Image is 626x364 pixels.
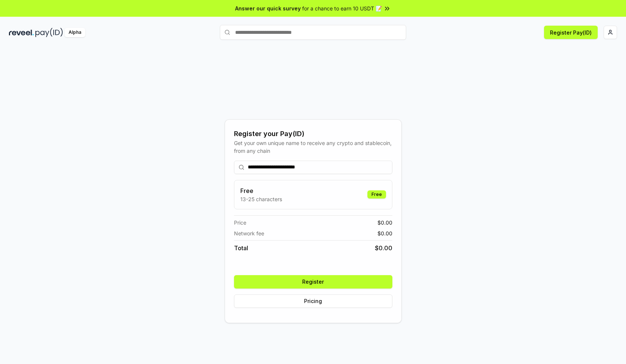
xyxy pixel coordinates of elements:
span: $ 0.00 [375,244,392,252]
img: reveel_dark [9,28,34,37]
img: pay_id [35,28,63,37]
span: $ 0.00 [377,219,392,226]
div: Free [367,190,386,199]
span: for a chance to earn 10 USDT 📝 [302,4,382,12]
span: $ 0.00 [377,229,392,237]
button: Pricing [234,294,392,308]
div: Alpha [64,28,85,37]
span: Total [234,244,248,252]
span: Price [234,219,246,226]
span: Answer our quick survey [235,4,301,12]
h3: Free [240,186,282,195]
div: Get your own unique name to receive any crypto and stablecoin, from any chain [234,139,392,155]
button: Register [234,275,392,289]
span: Network fee [234,229,264,237]
button: Register Pay(ID) [544,26,598,39]
p: 13-25 characters [240,195,282,203]
div: Register your Pay(ID) [234,129,392,139]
